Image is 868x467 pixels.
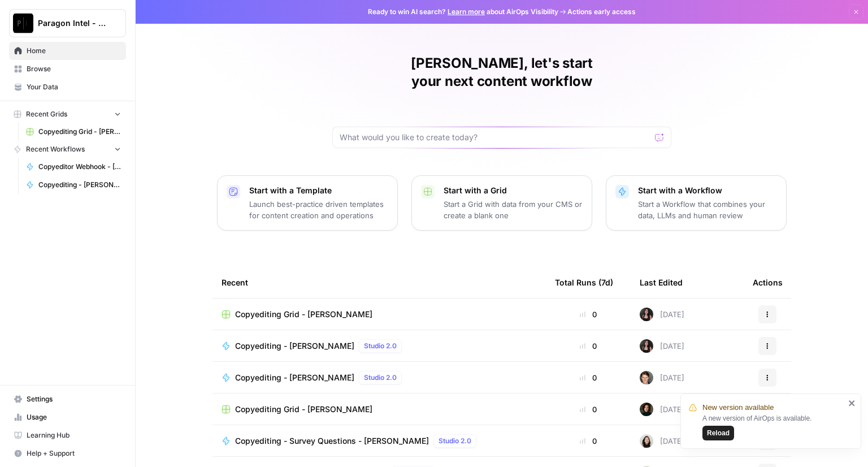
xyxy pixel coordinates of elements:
span: Copyediting Grid - [PERSON_NAME] [38,127,121,137]
button: Start with a TemplateLaunch best-practice driven templates for content creation and operations [217,175,398,231]
a: Copyeditor Webhook - [PERSON_NAME] [21,158,126,176]
p: Start with a Template [249,185,388,196]
a: Settings [9,390,126,408]
span: Usage [27,412,121,422]
div: 0 [555,404,622,415]
span: Settings [27,394,121,404]
p: Start a Workflow that combines your data, LLMs and human review [638,198,777,221]
div: [DATE] [640,403,684,416]
a: Home [9,42,126,60]
span: Browse [27,64,121,74]
div: 0 [555,340,622,352]
span: Studio 2.0 [439,436,471,446]
img: 5nlru5lqams5xbrbfyykk2kep4hl [640,339,653,353]
p: Launch best-practice driven templates for content creation and operations [249,198,388,221]
a: Copyediting Grid - [PERSON_NAME] [21,123,126,141]
span: Ready to win AI search? about AirOps Visibility [368,7,558,17]
button: Recent Grids [9,106,126,123]
span: Copyediting - [PERSON_NAME] [235,372,354,383]
span: Copyediting - Survey Questions - [PERSON_NAME] [235,435,429,447]
p: Start a Grid with data from your CMS or create a blank one [444,198,583,221]
div: Actions [753,267,783,298]
a: Copyediting Grid - [PERSON_NAME] [222,404,537,415]
img: t5ef5oef8zpw1w4g2xghobes91mw [640,434,653,448]
div: [DATE] [640,308,684,321]
button: Start with a GridStart a Grid with data from your CMS or create a blank one [411,175,592,231]
span: Reload [707,428,730,438]
button: Recent Workflows [9,141,126,158]
a: Copyediting Grid - [PERSON_NAME] [222,309,537,320]
span: Studio 2.0 [364,341,397,351]
div: [DATE] [640,371,684,384]
div: [DATE] [640,339,684,353]
h1: [PERSON_NAME], let's start your next content workflow [332,54,671,90]
p: Start with a Grid [444,185,583,196]
span: New version available [702,402,774,413]
div: [DATE] [640,434,684,448]
div: 0 [555,309,622,320]
span: Copyediting - [PERSON_NAME] [235,340,354,352]
span: Copyediting Grid - [PERSON_NAME] [235,404,372,415]
div: Recent [222,267,537,298]
div: Total Runs (7d) [555,267,613,298]
a: Copyediting - [PERSON_NAME]Studio 2.0 [222,371,537,384]
input: What would you like to create today? [340,132,650,143]
span: Learning Hub [27,430,121,440]
span: Copyeditor Webhook - [PERSON_NAME] [38,162,121,172]
span: Studio 2.0 [364,373,397,383]
a: Your Data [9,78,126,96]
button: Reload [702,426,734,440]
img: 5nlru5lqams5xbrbfyykk2kep4hl [640,308,653,321]
button: close [848,399,856,408]
span: Recent Workflows [26,144,85,154]
a: Copyediting - Survey Questions - [PERSON_NAME]Studio 2.0 [222,434,537,448]
a: Learn more [448,7,485,16]
img: qw00ik6ez51o8uf7vgx83yxyzow9 [640,371,653,384]
span: Recent Grids [26,109,67,119]
img: trpfjrwlykpjh1hxat11z5guyxrg [640,403,653,416]
span: Your Data [27,82,121,92]
div: Last Edited [640,267,683,298]
button: Workspace: Paragon Intel - Copyediting [9,9,126,37]
p: Start with a Workflow [638,185,777,196]
span: Home [27,46,121,56]
div: A new version of AirOps is available. [702,413,845,440]
span: Copyediting Grid - [PERSON_NAME] [235,309,372,320]
a: Usage [9,408,126,426]
button: Start with a WorkflowStart a Workflow that combines your data, LLMs and human review [606,175,787,231]
span: Copyediting - [PERSON_NAME] [38,180,121,190]
img: Paragon Intel - Copyediting Logo [13,13,33,33]
a: Copyediting - [PERSON_NAME]Studio 2.0 [222,339,537,353]
div: 0 [555,435,622,447]
a: Copyediting - [PERSON_NAME] [21,176,126,194]
div: 0 [555,372,622,383]
span: Actions early access [567,7,636,17]
button: Help + Support [9,444,126,462]
span: Help + Support [27,448,121,459]
a: Learning Hub [9,426,126,444]
a: Browse [9,60,126,78]
span: Paragon Intel - Copyediting [38,18,106,29]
